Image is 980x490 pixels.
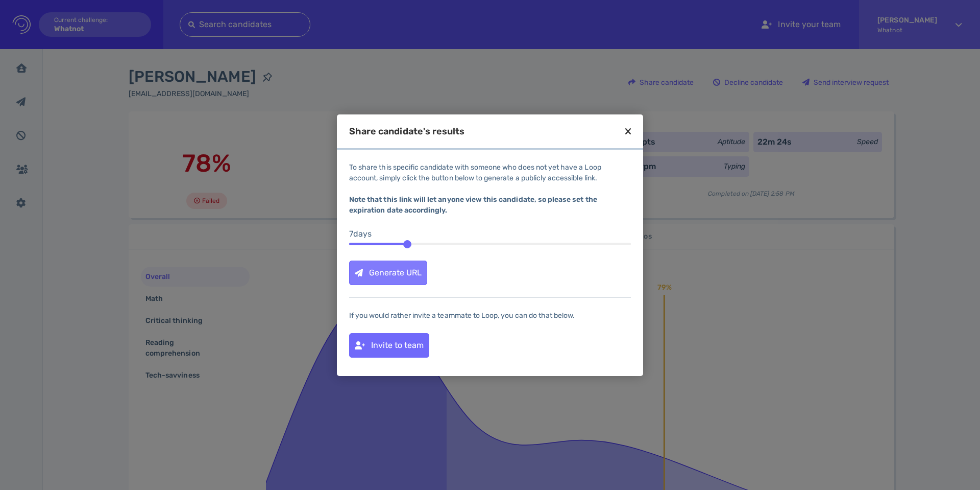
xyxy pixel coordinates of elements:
div: Generate URL [350,261,427,285]
div: Share candidate's results [349,127,464,136]
b: Note that this link will let anyone view this candidate, so please set the expiration date accord... [349,195,597,215]
div: To share this specific candidate with someone who does not yet have a Loop account, simply click ... [349,162,631,216]
div: Invite to team [350,334,429,357]
div: 7 day s [349,228,631,240]
div: If you would rather invite a teammate to Loop, you can do that below. [349,310,631,321]
button: Invite to team [349,333,429,358]
button: Generate URL [349,261,427,285]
